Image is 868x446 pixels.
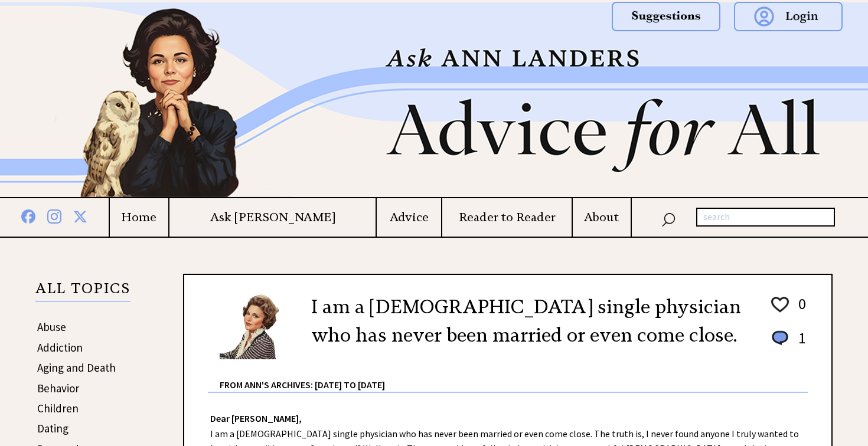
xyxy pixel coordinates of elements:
[37,381,79,395] a: Behavior
[9,2,859,197] img: header2b_v1.png
[220,360,808,392] div: From Ann's Archives: [DATE] to [DATE]
[377,210,441,225] a: Advice
[734,2,843,31] img: login.png
[37,320,66,334] a: Abuse
[220,293,293,359] img: Ann6%20v2%20small.png
[573,210,631,225] a: About
[210,412,302,424] strong: Dear [PERSON_NAME],
[37,360,116,375] a: Aging and Death
[696,208,835,227] input: search
[35,282,130,302] p: ALL TOPICS
[769,294,791,315] img: heart_outline%201.png
[110,210,169,225] a: Home
[311,293,752,349] h2: I am a [DEMOGRAPHIC_DATA] single physician who has never been married or even come close.
[859,2,865,197] img: right_new2.png
[792,328,807,359] td: 1
[37,401,79,415] a: Children
[37,340,83,355] a: Addiction
[442,210,572,225] a: Reader to Reader
[47,207,61,224] img: instagram%20blue.png
[769,329,791,347] img: message_round%201.png
[612,2,720,31] img: suggestions.png
[661,210,676,227] img: search_nav.png
[21,207,35,224] img: facebook%20blue.png
[792,294,807,327] td: 0
[37,421,68,435] a: Dating
[73,208,87,224] img: x%20blue.png
[169,210,376,225] a: Ask [PERSON_NAME]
